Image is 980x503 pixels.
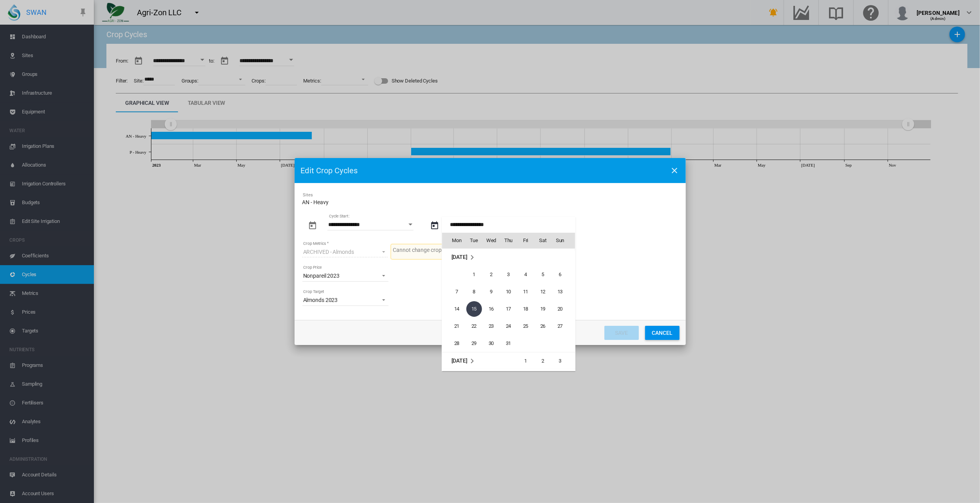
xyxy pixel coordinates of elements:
[517,283,534,300] td: Friday August 11 2023
[442,249,575,266] tr: Week undefined
[484,301,499,317] span: 16
[552,301,568,317] span: 20
[483,266,500,283] td: Wednesday August 2 2023
[535,284,551,300] span: 12
[518,267,534,282] span: 4
[518,353,534,369] span: 1
[518,301,534,317] span: 18
[534,300,552,318] td: Saturday August 19 2023
[442,318,466,335] td: Monday August 21 2023
[501,318,516,334] span: 24
[449,318,465,334] span: 21
[466,318,483,335] td: Tuesday August 22 2023
[500,318,517,335] td: Thursday August 24 2023
[466,335,483,352] td: Tuesday August 29 2023
[484,284,499,300] span: 9
[552,353,568,369] span: 3
[483,233,500,248] th: Wed
[484,336,499,351] span: 30
[535,318,551,334] span: 26
[552,283,575,300] td: Sunday August 13 2023
[552,352,575,370] td: Sunday September 3 2023
[552,233,575,248] th: Sun
[449,284,465,300] span: 7
[534,283,552,300] td: Saturday August 12 2023
[466,267,482,282] span: 1
[483,318,500,335] td: Wednesday August 23 2023
[518,318,534,334] span: 25
[535,267,551,282] span: 5
[552,300,575,318] td: Sunday August 20 2023
[552,318,575,335] td: Sunday August 27 2023
[466,301,482,317] span: 15
[442,352,500,370] td: September 2023
[451,357,468,364] span: [DATE]
[466,266,483,283] td: Tuesday August 1 2023
[449,301,465,317] span: 14
[552,284,568,300] span: 13
[466,300,483,318] td: Tuesday August 15 2023
[534,352,552,370] td: Saturday September 2 2023
[517,233,534,248] th: Fri
[517,266,534,283] td: Friday August 4 2023
[466,283,483,300] td: Tuesday August 8 2023
[442,233,575,371] md-calendar: Calendar
[552,266,575,283] td: Sunday August 6 2023
[442,335,575,352] tr: Week 5
[483,335,500,352] td: Wednesday August 30 2023
[442,300,466,318] td: Monday August 14 2023
[500,283,517,300] td: Thursday August 10 2023
[466,336,482,351] span: 29
[466,233,483,248] th: Tue
[483,300,500,318] td: Wednesday August 16 2023
[442,266,575,283] tr: Week 1
[466,318,482,334] span: 22
[501,301,516,317] span: 17
[442,318,575,335] tr: Week 4
[449,336,465,351] span: 28
[517,318,534,335] td: Friday August 25 2023
[517,352,534,370] td: Friday September 1 2023
[552,267,568,282] span: 6
[552,318,568,334] span: 27
[442,335,466,352] td: Monday August 28 2023
[483,283,500,300] td: Wednesday August 9 2023
[442,283,466,300] td: Monday August 7 2023
[442,300,575,318] tr: Week 3
[500,335,517,352] td: Thursday August 31 2023
[501,336,516,351] span: 31
[500,266,517,283] td: Thursday August 3 2023
[500,233,517,248] th: Thu
[501,267,516,282] span: 3
[517,300,534,318] td: Friday August 18 2023
[535,353,551,369] span: 2
[442,352,575,370] tr: Week 1
[501,284,516,300] span: 10
[451,254,468,260] span: [DATE]
[500,300,517,318] td: Thursday August 17 2023
[534,266,552,283] td: Saturday August 5 2023
[442,249,575,266] td: August 2023
[442,233,466,248] th: Mon
[534,233,552,248] th: Sat
[518,284,534,300] span: 11
[466,284,482,300] span: 8
[442,283,575,300] tr: Week 2
[534,318,552,335] td: Saturday August 26 2023
[484,318,499,334] span: 23
[535,301,551,317] span: 19
[484,267,499,282] span: 2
